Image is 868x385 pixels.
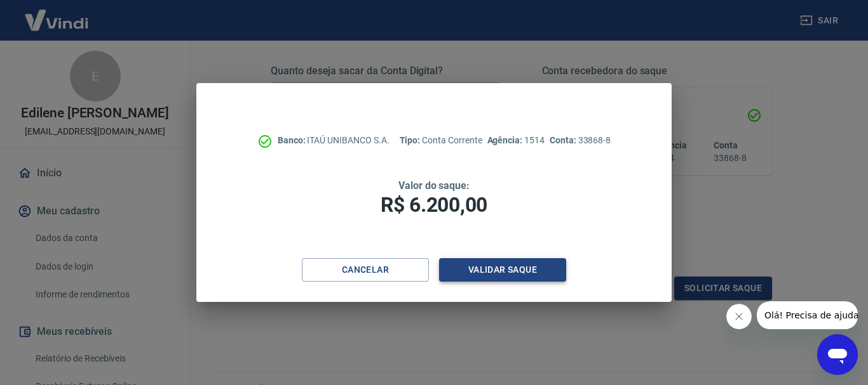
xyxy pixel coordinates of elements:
span: R$ 6.200,00 [381,193,487,217]
iframe: Fechar mensagem [726,304,752,329]
p: ITAÚ UNIBANCO S.A. [278,134,390,147]
span: Tipo: [400,135,423,145]
span: Valor do saque: [398,179,470,192]
p: 33868-8 [550,134,611,147]
span: Conta: [550,135,578,145]
iframe: Botão para abrir a janela de mensagens [817,334,858,375]
iframe: Mensagem da empresa [757,301,858,329]
span: Agência: [487,135,525,145]
span: Banco: [278,135,308,145]
button: Validar saque [439,258,566,282]
span: Olá! Precisa de ajuda? [8,9,107,19]
p: Conta Corrente [400,134,482,147]
button: Cancelar [302,258,429,282]
p: 1514 [487,134,545,147]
